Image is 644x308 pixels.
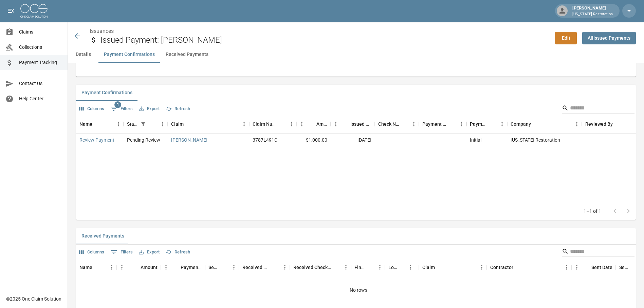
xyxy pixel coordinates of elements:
div: Company [511,115,531,134]
div: Company [507,115,582,134]
button: Sort [487,119,497,129]
div: Search [562,246,634,258]
div: Amount [297,115,331,134]
div: Pending Review [127,137,160,143]
div: Payment Type [466,115,507,134]
button: open drawer [4,4,18,18]
button: Export [137,247,161,258]
div: Search [562,103,634,115]
button: Sort [307,119,316,129]
nav: breadcrumb [90,27,550,35]
img: ocs-logo-white-transparent.png [20,4,48,18]
div: 1 active filter [139,119,148,129]
button: Refresh [164,104,192,114]
button: Show filters [109,247,134,258]
button: Menu [113,119,124,129]
div: Payment Method [422,115,447,134]
button: Sort [219,263,229,272]
button: Sort [131,263,141,272]
button: Export [137,104,161,114]
div: Final/Partial [351,258,385,277]
div: Contractor [490,258,513,277]
button: Sort [513,263,523,272]
div: © 2025 One Claim Solution [6,295,61,302]
button: Menu [341,262,351,272]
div: Claim [422,258,435,277]
button: Sort [582,263,591,272]
button: Sort [531,119,540,129]
div: Sender [205,258,239,277]
button: Show filters [109,103,134,114]
button: Menu [497,119,507,129]
button: Payment Confirmations [76,85,138,101]
a: AllIssued Payments [582,32,636,44]
div: Contractor [487,258,572,277]
a: Edit [555,32,577,44]
button: Sort [184,119,193,129]
div: Amount [141,258,158,277]
button: Menu [229,262,239,272]
div: Payment Type [470,115,487,134]
button: Menu [562,262,572,272]
button: Menu [297,119,307,129]
div: Claim Number [253,115,277,134]
button: Menu [280,262,290,272]
div: [DATE] [331,134,375,146]
div: Name [76,258,117,277]
button: Refresh [164,247,192,258]
div: Payment Date [161,258,205,277]
div: Claim Number [249,115,297,134]
button: Sort [435,263,444,272]
button: Menu [117,262,127,272]
div: Received Method [239,258,290,277]
div: Final/Partial [354,258,365,277]
div: related-list tabs [76,228,636,244]
div: related-list tabs [76,85,636,101]
div: Sent Method [619,258,630,277]
button: Menu [161,262,171,272]
div: Issued Date [350,115,371,134]
div: No rows [76,277,641,303]
button: Menu [107,262,117,272]
button: Sort [630,263,640,272]
button: Menu [477,262,487,272]
button: Select columns [77,247,106,258]
button: Select columns [77,104,106,114]
button: Sort [92,119,102,129]
div: Name [79,115,92,134]
div: Claim [419,258,487,277]
a: Issuances [90,28,114,34]
div: Check Number [375,115,419,134]
button: Sort [399,119,409,129]
p: 1–1 of 1 [584,208,601,214]
div: Received Method [242,258,270,277]
button: Sort [148,119,158,129]
button: Menu [331,119,341,129]
div: Name [79,258,92,277]
button: Menu [375,262,385,272]
div: Payment Method [419,115,466,134]
div: Status [124,115,168,134]
button: Menu [409,119,419,129]
button: Menu [158,119,168,129]
div: Amount [117,258,161,277]
span: Help Center [19,95,62,102]
div: Sent Date [591,258,612,277]
div: Reviewed By [585,115,613,134]
button: Sort [447,119,456,129]
button: Received Payments [160,46,214,63]
button: Sort [171,263,181,272]
div: Status [127,115,139,134]
button: Menu [405,262,416,272]
div: Payment Date [181,258,202,277]
span: 1 [114,101,121,108]
button: Menu [572,119,582,129]
div: Claim [168,115,249,134]
button: Menu [287,119,297,129]
span: Contact Us [19,80,62,87]
p: [US_STATE] Restoration [572,12,613,17]
div: Lockbox [388,258,398,277]
div: [PERSON_NAME] [570,5,615,17]
span: Collections [19,44,62,51]
div: 3787L491C [253,137,277,143]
